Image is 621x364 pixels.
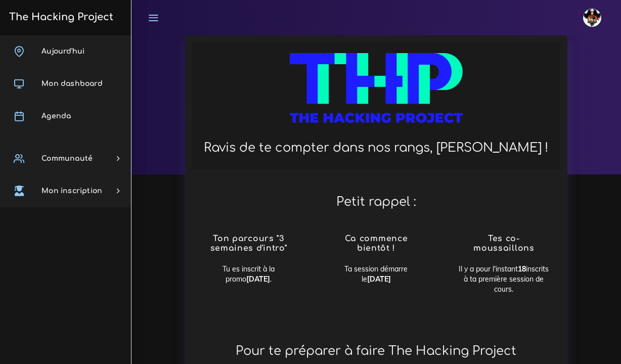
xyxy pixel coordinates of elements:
[41,155,93,162] span: Communauté
[41,80,103,87] span: Mon dashboard
[203,234,294,253] h4: Ton parcours "3 semaines d'intro"
[192,184,560,220] h2: Petit rappel :
[458,234,549,253] h4: Tes co-moussaillons
[41,48,84,55] span: Aujourd'hui
[331,234,422,253] h4: Ca commence bientôt !
[203,264,294,285] p: Tu es inscrit à la promo .
[6,12,113,23] h3: The Hacking Project
[290,53,463,133] img: logo
[367,275,391,284] b: [DATE]
[458,264,549,295] p: Il y a pour l'instant inscrits à ta première session de cours.
[246,275,270,284] b: [DATE]
[583,9,601,27] img: avatar
[518,264,526,274] b: 18
[41,187,102,195] span: Mon inscription
[41,112,71,120] span: Agenda
[331,264,422,285] p: Ta session démarre le
[203,141,549,155] h2: Ravis de te compter dans nos rangs, [PERSON_NAME] !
